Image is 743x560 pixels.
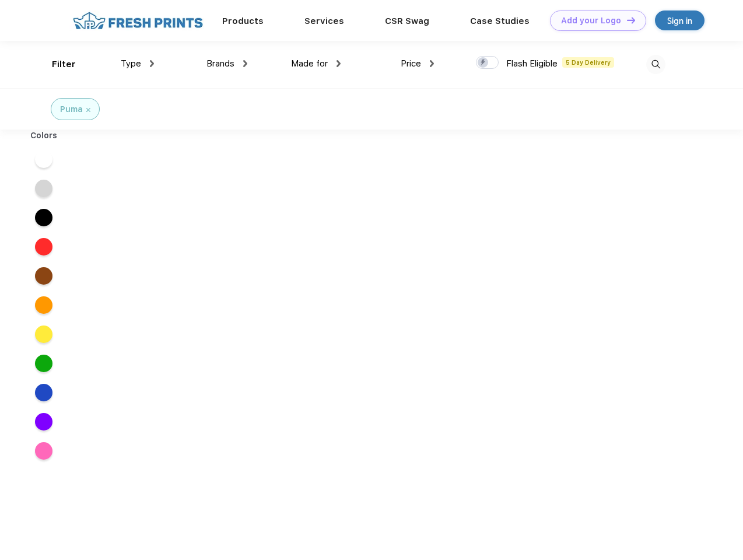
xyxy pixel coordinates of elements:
[69,10,206,31] img: fo%20logo%202.webp
[304,16,344,26] a: Services
[385,16,429,26] a: CSR Swag
[86,108,90,112] img: filter_cancel.svg
[401,58,421,69] span: Price
[667,14,692,27] div: Sign in
[627,17,635,23] img: DT
[655,10,705,30] a: Sign in
[337,60,341,67] img: dropdown.png
[646,55,665,74] img: desktop_search.svg
[60,103,83,116] div: Puma
[206,58,234,69] span: Brands
[150,60,154,67] img: dropdown.png
[22,129,66,142] div: Colors
[52,58,76,71] div: Filter
[243,60,247,67] img: dropdown.png
[222,16,264,26] a: Products
[562,57,614,68] span: 5 Day Delivery
[561,16,621,26] div: Add your Logo
[430,60,434,67] img: dropdown.png
[506,58,558,69] span: Flash Eligible
[291,58,328,69] span: Made for
[121,58,141,69] span: Type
